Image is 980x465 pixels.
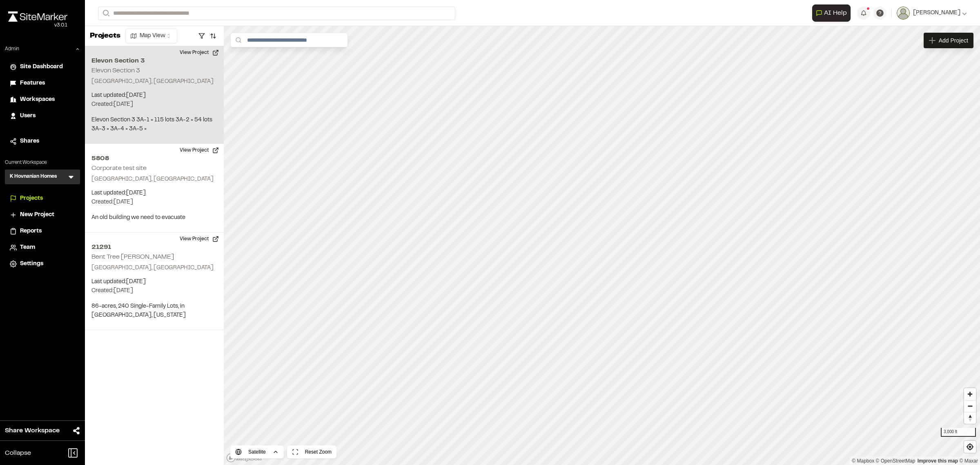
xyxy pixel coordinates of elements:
span: Collapse [5,448,31,458]
a: Features [10,79,75,88]
h2: 5808 [91,154,217,163]
img: User [897,7,910,20]
a: Site Dashboard [10,63,75,72]
p: Admin [5,45,19,53]
a: Settings [10,259,75,268]
button: Search [98,7,113,20]
span: Share Workspace [5,426,60,436]
span: Projects [20,194,43,203]
a: Reports [10,227,75,236]
p: Created: [DATE] [91,198,217,207]
span: Reports [20,227,42,236]
h2: Elevon Section 3 [91,68,140,74]
p: An old building we need to evacuate [91,213,217,222]
h2: Elevon Section 3 [91,56,217,66]
button: [PERSON_NAME] [897,7,967,20]
a: Shares [10,137,75,146]
p: Elevon Section 3 3A-1 = 115 lots 3A-2 = 54 lots 3A-3 = 3A-4 = 3A-5 = [91,116,217,134]
a: Users [10,112,75,121]
button: Open AI Assistant [812,4,851,22]
p: 86-acres, 240 Single-Family Lots, in [GEOGRAPHIC_DATA], [US_STATE] [91,302,217,320]
button: View Project [175,232,224,246]
span: Add Project [939,36,968,45]
p: Created: [DATE] [91,100,217,109]
span: New Project [20,210,54,219]
span: [PERSON_NAME] [913,9,960,18]
a: Mapbox [852,458,874,464]
p: Last updated: [DATE] [91,91,217,100]
a: OpenStreetMap [876,458,915,464]
div: 3,000 ft [941,428,976,437]
p: [GEOGRAPHIC_DATA], [GEOGRAPHIC_DATA] [91,175,217,184]
span: Settings [20,259,43,268]
h2: Corporate test site [91,165,147,171]
span: Workspaces [20,95,55,104]
p: Last updated: [DATE] [91,189,217,198]
h2: Bent Tree [PERSON_NAME] [91,254,174,260]
p: Projects [90,31,120,42]
h3: K Hovnanian Homes [10,173,57,181]
a: Maxar [959,458,978,464]
div: Open AI Assistant [812,4,854,22]
div: Oh geez...please don't... [8,22,67,29]
a: Map feedback [918,458,958,464]
span: Team [20,243,35,252]
img: rebrand.png [8,11,67,22]
p: [GEOGRAPHIC_DATA], [GEOGRAPHIC_DATA] [91,77,217,86]
button: Find my location [964,441,976,453]
span: Features [20,79,45,88]
a: New Project [10,210,75,219]
a: Mapbox logo [226,453,262,463]
p: [GEOGRAPHIC_DATA], [GEOGRAPHIC_DATA] [91,264,217,273]
a: Team [10,243,75,252]
span: AI Help [824,8,847,18]
a: Projects [10,194,75,203]
p: Current Workspace [5,159,80,166]
button: View Project [175,46,224,59]
button: Reset Zoom [287,445,336,458]
button: Zoom out [964,400,976,412]
span: Site Dashboard [20,63,63,72]
button: View Project [175,144,224,157]
p: Created: [DATE] [91,286,217,295]
h2: 21291 [91,242,217,252]
button: Zoom in [964,388,976,400]
button: Satellite [230,445,284,458]
span: Shares [20,137,39,146]
button: Reset bearing to north [964,412,976,424]
span: Users [20,112,36,121]
p: Last updated: [DATE] [91,277,217,286]
a: Workspaces [10,95,75,104]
